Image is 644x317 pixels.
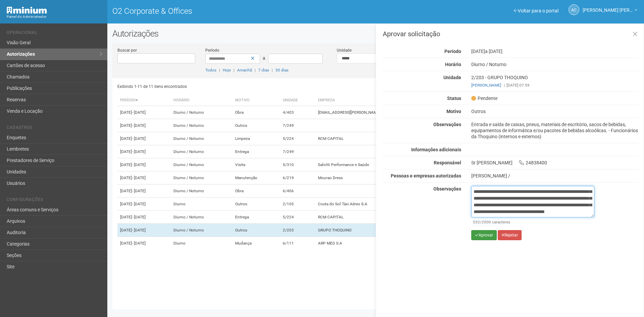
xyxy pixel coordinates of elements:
[569,4,579,15] a: AC
[7,197,102,204] li: Configurações
[466,121,644,140] div: Entrada e saída de caixas, pneus, materiais de escritório, sacos de bebidas, equipamentos de info...
[117,82,376,92] div: Exibindo 1-11 de 11 itens encontrados
[171,224,233,237] td: Diurno / Noturno
[117,95,171,106] th: Período
[219,68,220,72] span: |
[280,211,315,224] td: 5/224
[514,8,558,13] a: Voltar para o portal
[117,237,171,250] td: [DATE]
[7,30,102,37] li: Operacional
[237,68,252,72] a: Amanhã
[471,230,497,240] button: Aprovar
[485,49,502,54] span: a [DATE]
[117,119,171,132] td: [DATE]
[315,198,484,211] td: Costa do Sol Táxi Aéreo S.A
[171,237,233,250] td: Diurno
[434,160,461,165] strong: Responsável
[205,47,219,53] label: Período
[280,158,315,171] td: 5/310
[280,198,315,211] td: 2/105
[112,29,639,39] h2: Autorizações
[233,68,234,72] span: |
[117,184,171,198] td: [DATE]
[280,224,315,237] td: 2/203
[498,230,522,240] button: Rejeitar
[232,184,280,198] td: Obra
[280,119,315,132] td: 7/249
[117,224,171,237] td: [DATE]
[583,1,633,13] span: Ana Carla de Carvalho Silva
[171,184,233,198] td: Diurno / Noturno
[315,224,484,237] td: GRUPO THOQUINO
[391,173,461,178] strong: Pessoas e empresas autorizadas
[471,95,497,101] span: Pendente
[315,106,484,119] td: [EMAIL_ADDRESS][PERSON_NAME][DOMAIN_NAME]
[280,145,315,158] td: 7/249
[275,68,288,72] a: 30 dias
[132,175,146,180] span: - [DATE]
[280,132,315,145] td: 5/224
[504,83,505,88] span: |
[315,171,484,184] td: Mourao Dress
[132,149,146,154] span: - [DATE]
[171,158,233,171] td: Diurno / Noturno
[473,219,593,225] div: /2000 caracteres
[232,119,280,132] td: Outros
[117,158,171,171] td: [DATE]
[232,211,280,224] td: Entrega
[466,108,644,114] div: Outros
[444,49,461,54] strong: Período
[272,68,273,72] span: |
[337,47,352,53] label: Unidade
[433,186,461,192] strong: Observações
[315,132,484,145] td: RCM CAPITAL
[205,68,216,72] a: Todos
[117,211,171,224] td: [DATE]
[280,184,315,198] td: 6/406
[132,215,146,219] span: - [DATE]
[280,95,315,106] th: Unidade
[471,83,501,88] a: [PERSON_NAME]
[232,106,280,119] td: Obra
[433,122,461,127] strong: Observações
[132,202,146,206] span: - [DATE]
[171,211,233,224] td: Diurno / Noturno
[471,173,639,179] div: [PERSON_NAME] /
[232,145,280,158] td: Entrega
[232,171,280,184] td: Manutenção
[117,171,171,184] td: [DATE]
[132,162,146,167] span: - [DATE]
[171,198,233,211] td: Diurno
[132,123,146,128] span: - [DATE]
[466,160,644,166] div: Sr [PERSON_NAME] 24838400
[471,82,639,88] div: [DATE] 07:59
[232,95,280,106] th: Motivo
[171,145,233,158] td: Diurno / Noturno
[280,171,315,184] td: 6/219
[232,198,280,211] td: Outros
[117,106,171,119] td: [DATE]
[232,224,280,237] td: Outros
[628,27,642,42] a: Fechar
[466,48,644,54] div: [DATE]
[223,68,231,72] a: Hoje
[132,241,146,246] span: - [DATE]
[445,62,461,67] strong: Horário
[315,95,484,106] th: Empresa
[117,47,137,53] label: Buscar por
[232,158,280,171] td: Visita
[280,106,315,119] td: 4/403
[473,220,480,224] span: 532
[446,109,461,114] strong: Motivo
[7,14,102,20] div: Painel do Administrador
[132,110,146,115] span: - [DATE]
[383,31,639,37] h3: Aprovar solicitação
[315,211,484,224] td: RCM CAPITAL
[132,189,146,193] span: - [DATE]
[447,96,461,101] strong: Status
[583,8,637,14] a: [PERSON_NAME] [PERSON_NAME]
[443,75,461,80] strong: Unidade
[232,237,280,250] td: Mudança
[117,132,171,145] td: [DATE]
[171,119,233,132] td: Diurno / Noturno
